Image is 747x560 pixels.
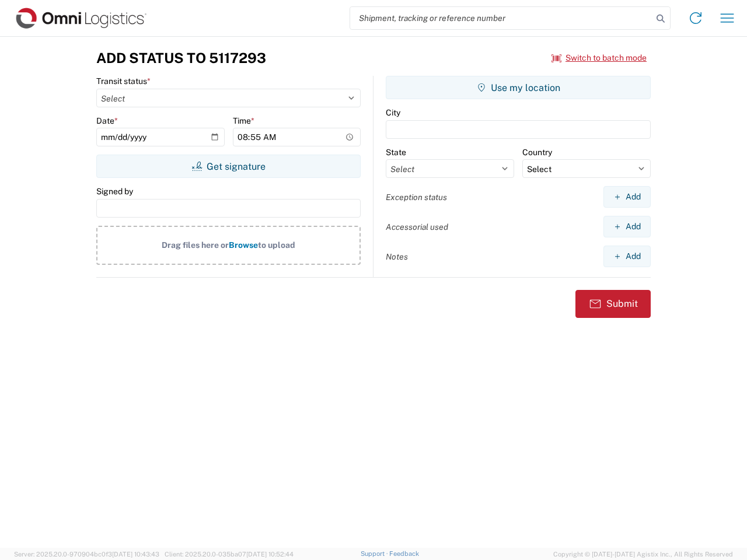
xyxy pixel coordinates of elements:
[386,251,408,262] label: Notes
[389,550,419,557] a: Feedback
[162,240,229,250] span: Drag files here or
[96,155,361,178] button: Get signature
[258,240,295,250] span: to upload
[96,186,133,197] label: Signed by
[96,116,118,126] label: Date
[165,551,294,558] span: Client: 2025.20.0-035ba07
[96,50,266,66] h3: Add Status to 5117293
[386,222,448,232] label: Accessorial used
[361,550,390,557] a: Support
[14,551,159,558] span: Server: 2025.20.0-970904bc0f3
[575,290,651,318] button: Submit
[522,147,552,157] label: Country
[386,107,400,118] label: City
[553,549,733,559] span: Copyright © [DATE]-[DATE] Agistix Inc., All Rights Reserved
[551,48,647,68] button: Switch to batch mode
[96,76,151,86] label: Transit status
[603,216,651,237] button: Add
[386,76,651,99] button: Use my location
[603,246,651,267] button: Add
[229,240,258,250] span: Browse
[603,186,651,208] button: Add
[246,551,294,558] span: [DATE] 10:52:44
[350,7,652,29] input: Shipment, tracking or reference number
[386,192,447,202] label: Exception status
[386,147,406,157] label: State
[112,551,159,558] span: [DATE] 10:43:43
[233,116,254,126] label: Time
